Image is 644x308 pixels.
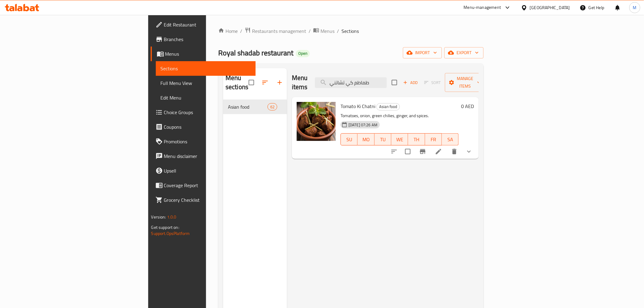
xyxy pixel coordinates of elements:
[377,103,400,110] span: Asian food
[223,100,287,114] div: Asian food62
[341,27,359,35] span: Sections
[296,51,310,56] span: Open
[292,73,308,92] h2: Menu items
[272,75,287,90] button: Add section
[151,17,256,32] a: Edit Restaurant
[450,75,481,90] span: Manage items
[401,78,420,87] span: Add item
[245,76,258,89] span: Select all sections
[444,135,456,144] span: SA
[156,61,256,76] a: Sections
[223,97,287,117] nav: Menu sections
[337,27,339,35] li: /
[167,213,177,221] span: 1.0.0
[391,133,408,145] button: WE
[633,4,637,11] span: M
[164,109,251,116] span: Choice Groups
[258,75,272,90] span: Sort sections
[376,103,400,110] div: Asian food
[428,135,439,144] span: FR
[151,229,190,237] a: Support.OpsPlatform
[320,27,334,35] span: Menus
[465,148,473,155] svg: Show Choices
[164,182,251,189] span: Coverage Report
[164,138,251,145] span: Promotions
[387,144,401,159] button: sort-choices
[252,27,306,35] span: Restaurants management
[151,149,256,163] a: Menu disclaimer
[449,49,479,57] span: export
[164,196,251,204] span: Grocery Checklist
[151,47,256,61] a: Menus
[164,152,251,160] span: Menu disclaimer
[447,144,462,159] button: delete
[164,167,251,174] span: Upsell
[411,135,422,144] span: TH
[341,102,375,111] span: Tomato Ki Chatni
[313,27,334,35] a: Menus
[445,73,486,92] button: Manage items
[343,135,355,144] span: SU
[341,133,358,145] button: SU
[408,49,437,57] span: import
[161,79,251,87] span: Full Menu View
[402,79,419,86] span: Add
[375,133,391,145] button: TU
[156,76,256,90] a: Full Menu View
[164,123,251,131] span: Coupons
[442,133,459,145] button: SA
[151,223,179,231] span: Get support on:
[444,47,484,58] button: export
[151,163,256,178] a: Upsell
[228,103,268,110] span: Asian food
[346,122,380,128] span: [DATE] 07:26 AM
[401,78,420,87] button: Add
[296,50,310,57] div: Open
[156,90,256,105] a: Edit Menu
[394,135,406,144] span: WE
[461,102,474,110] h6: 0 AED
[360,135,372,144] span: MO
[161,65,251,72] span: Sections
[403,47,442,58] button: import
[297,102,336,141] img: Tomato Ki Chatni
[408,133,425,145] button: TH
[377,135,389,144] span: TU
[164,21,251,28] span: Edit Restaurant
[151,134,256,149] a: Promotions
[151,178,256,193] a: Coverage Report
[435,148,442,155] a: Edit menu item
[530,4,570,11] div: [GEOGRAPHIC_DATA]
[218,46,293,60] span: Royal shadab restaurant
[268,104,277,110] span: 62
[464,4,501,11] div: Menu-management
[151,120,256,134] a: Coupons
[151,32,256,47] a: Branches
[358,133,374,145] button: MO
[415,144,430,159] button: Branch-specific-item
[341,112,459,120] p: Tomatoes, onion, green chilies, ginger, and spices.
[245,27,306,35] a: Restaurants management
[164,36,251,43] span: Branches
[315,77,387,88] input: search
[165,50,251,58] span: Menus
[151,213,166,221] span: Version:
[161,94,251,101] span: Edit Menu
[309,27,311,35] li: /
[151,193,256,207] a: Grocery Checklist
[218,27,484,35] nav: breadcrumb
[462,144,476,159] button: show more
[401,145,414,158] span: Select to update
[388,76,401,89] span: Select section
[425,133,442,145] button: FR
[268,103,277,110] div: items
[151,105,256,120] a: Choice Groups
[420,78,445,87] span: Select section first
